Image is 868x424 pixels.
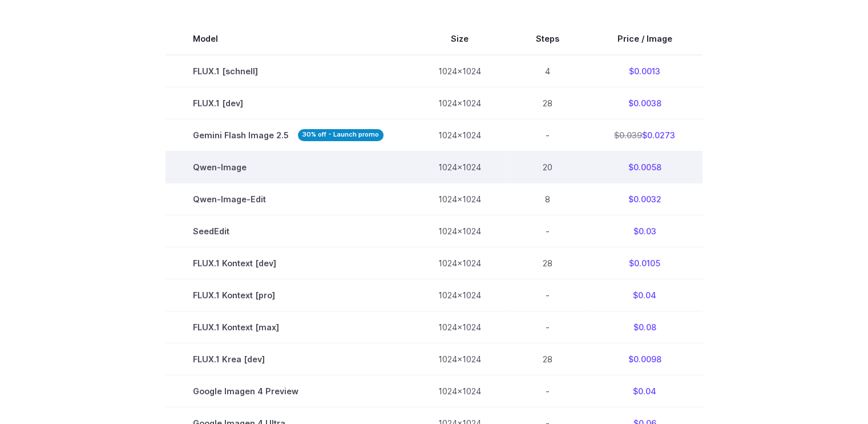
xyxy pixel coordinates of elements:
[411,23,508,55] th: Size
[587,87,703,119] td: $0.0038
[298,129,383,141] strong: 30% off - Launch promo
[165,55,411,87] td: FLUX.1 [schnell]
[587,343,703,375] td: $0.0098
[508,247,587,279] td: 28
[411,119,508,151] td: 1024x1024
[587,151,703,183] td: $0.0058
[165,311,411,343] td: FLUX.1 Kontext [max]
[587,311,703,343] td: $0.08
[614,130,642,140] s: $0.039
[508,23,587,55] th: Steps
[165,343,411,375] td: FLUX.1 Krea [dev]
[165,215,411,247] td: SeedEdit
[508,375,587,407] td: -
[165,23,411,55] th: Model
[411,375,508,407] td: 1024x1024
[587,55,703,87] td: $0.0013
[165,151,411,183] td: Qwen-Image
[587,119,703,151] td: $0.0273
[587,375,703,407] td: $0.04
[411,151,508,183] td: 1024x1024
[587,183,703,215] td: $0.0032
[508,151,587,183] td: 20
[508,119,587,151] td: -
[587,215,703,247] td: $0.03
[508,311,587,343] td: -
[508,183,587,215] td: 8
[193,129,383,142] span: Gemini Flash Image 2.5
[411,279,508,311] td: 1024x1024
[508,279,587,311] td: -
[411,215,508,247] td: 1024x1024
[411,343,508,375] td: 1024x1024
[165,87,411,119] td: FLUX.1 [dev]
[411,87,508,119] td: 1024x1024
[411,183,508,215] td: 1024x1024
[587,279,703,311] td: $0.04
[165,375,411,407] td: Google Imagen 4 Preview
[508,215,587,247] td: -
[411,55,508,87] td: 1024x1024
[508,343,587,375] td: 28
[587,23,703,55] th: Price / Image
[165,183,411,215] td: Qwen-Image-Edit
[508,55,587,87] td: 4
[165,247,411,279] td: FLUX.1 Kontext [dev]
[411,247,508,279] td: 1024x1024
[508,87,587,119] td: 28
[587,247,703,279] td: $0.0105
[165,279,411,311] td: FLUX.1 Kontext [pro]
[411,311,508,343] td: 1024x1024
